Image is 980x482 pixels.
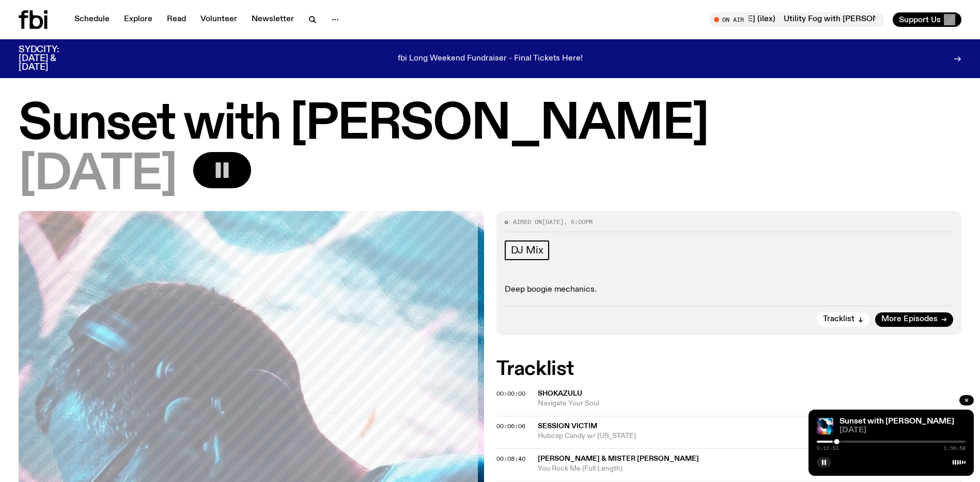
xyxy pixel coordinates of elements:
span: [DATE] [542,218,564,226]
span: Tracklist [823,315,854,323]
a: More Episodes [875,312,953,327]
button: 00:00:00 [496,391,525,397]
a: DJ Mix [505,240,550,260]
span: 0:12:53 [817,446,838,451]
span: , 6:00pm [564,218,593,226]
p: fbi Long Weekend Fundraiser - Final Tickets Here! [398,54,583,64]
a: Explore [118,12,159,27]
a: Newsletter [245,12,300,27]
h1: Sunset with [PERSON_NAME] [19,101,961,148]
span: You Rock Me (Full Length) [538,464,962,474]
span: [DATE] [839,427,966,434]
img: Simon Caldwell stands side on, looking downwards. He has headphones on. Behind him is a brightly ... [817,418,833,434]
button: On AirUtility Fog with [PERSON_NAME] (ilex)Utility Fog with [PERSON_NAME] (ilex) [709,12,884,27]
span: 00:00:00 [496,389,525,398]
span: [PERSON_NAME] & Mister [PERSON_NAME] [538,455,699,462]
button: 00:06:06 [496,424,525,429]
span: More Episodes [881,315,938,323]
button: Support Us [893,12,961,27]
span: Session Victim [538,423,597,430]
a: Read [161,12,192,27]
button: Tracklist [817,312,870,327]
a: Volunteer [194,12,243,27]
span: Support Us [899,15,941,24]
a: Sunset with [PERSON_NAME] [839,417,954,426]
span: 1:59:58 [944,446,966,451]
h3: SYDCITY: [DATE] & [DATE] [19,46,85,72]
h2: Tracklist [496,360,962,379]
span: Hubcap Candy w/ [US_STATE] [538,431,962,441]
span: Aired on [513,218,542,226]
span: 00:08:40 [496,455,525,463]
span: 00:06:06 [496,422,525,430]
span: [DATE] [19,152,177,199]
span: Shokazulu [538,390,582,397]
a: Schedule [68,12,116,27]
p: Deep boogie mechanics. [505,285,954,295]
span: DJ Mix [511,245,543,256]
span: Navigate Your Soul [538,399,962,409]
button: 00:08:40 [496,456,525,462]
